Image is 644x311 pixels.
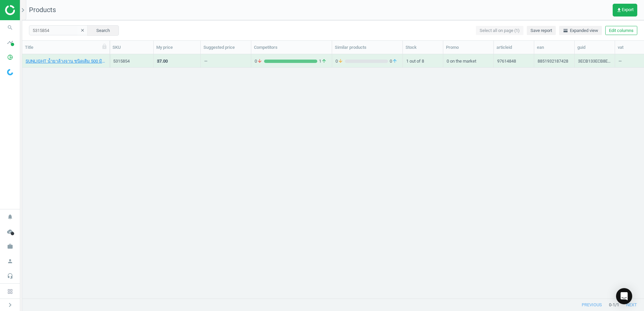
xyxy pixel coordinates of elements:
[563,28,568,33] i: horizontal_split
[605,26,637,35] button: Edit columns
[530,28,552,34] span: Save report
[559,26,602,35] button: horizontal_splitExpanded view
[392,58,397,64] i: arrow_upward
[613,4,637,16] button: get_appExport
[616,7,622,13] i: get_app
[4,225,17,238] i: cloud_done
[156,44,198,50] div: My price
[87,25,119,35] button: Search
[26,58,106,64] a: SUNLIGHT น้ำยาล้างจาน ชนิดเติม 500 มิลลิลิตร, 8851932187428
[615,302,619,308] span: / 1
[497,58,516,67] div: 97614848
[4,240,17,253] i: work
[476,26,523,35] button: Select all on page (1)
[4,21,17,34] i: search
[406,44,440,50] div: Stock
[157,58,168,64] div: 37.00
[619,299,644,311] button: next
[5,5,53,15] img: ajHJNr6hYgQAAAAASUVORK5CYII=
[480,28,520,34] span: Select all on page (1)
[29,6,56,14] span: Products
[255,58,264,64] span: 0
[4,255,17,268] i: person
[563,28,598,34] span: Expanded view
[29,25,88,35] input: SKU/Title search
[335,58,345,64] span: 0
[19,6,27,14] i: chevron_right
[4,51,17,64] i: pie_chart_outlined
[4,270,17,282] i: headset_mic
[538,58,568,67] div: 8851932187428
[112,44,151,50] div: SKU
[447,55,490,67] div: 0 on the market
[338,58,343,64] i: arrow_downward
[321,58,327,64] i: arrow_upward
[2,301,19,309] button: chevron_right
[7,69,13,75] img: wGWNvw8QSZomAAAAABJRU5ErkJggg==
[616,7,634,13] span: Export
[254,44,329,50] div: Competitors
[4,36,17,49] i: timeline
[317,58,328,64] span: 1
[609,302,615,308] span: 0 - 1
[446,44,491,50] div: Promo
[113,58,150,64] div: 5315854
[25,44,107,50] div: Title
[77,26,88,35] button: clear
[4,210,17,223] i: notifications
[335,44,400,50] div: Similar products
[577,44,612,50] div: guid
[496,44,531,50] div: articleid
[575,299,609,311] button: previous
[6,301,14,309] i: chevron_right
[578,58,611,67] div: 3ECB133ECB8E1641E06365033D0AD1A4
[537,44,572,50] div: ean
[388,58,399,64] span: 0
[203,44,248,50] div: Suggested price
[257,58,262,64] i: arrow_downward
[527,26,556,35] button: Save report
[22,54,644,293] div: grid
[204,58,207,67] div: —
[80,28,85,33] i: clear
[406,55,440,67] div: 1 out of 8
[616,288,632,304] div: Open Intercom Messenger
